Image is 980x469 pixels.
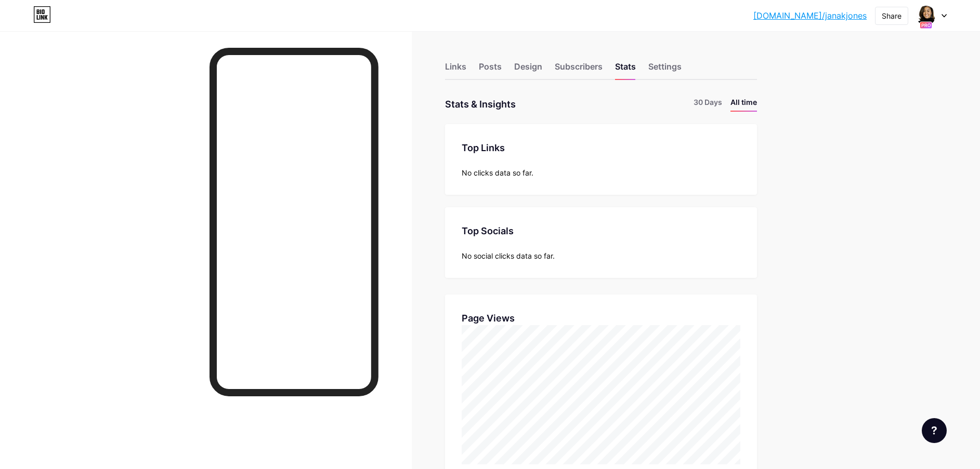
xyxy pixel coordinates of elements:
img: janakjones [916,6,936,25]
div: Share [882,10,901,21]
div: Top Links [462,141,740,155]
div: Page Views [462,311,740,325]
div: Top Socials [462,224,740,238]
li: 30 Days [694,97,722,112]
div: No social clicks data so far. [462,250,740,261]
div: Posts [479,60,502,79]
a: [DOMAIN_NAME]/janakjones [753,9,867,22]
div: Subscribers [555,60,603,79]
li: All time [730,97,757,112]
div: Stats [615,60,636,79]
div: No clicks data so far. [462,167,740,178]
div: Settings [648,60,682,79]
div: Stats & Insights [445,97,516,112]
div: Design [514,60,542,79]
div: Links [445,60,466,79]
